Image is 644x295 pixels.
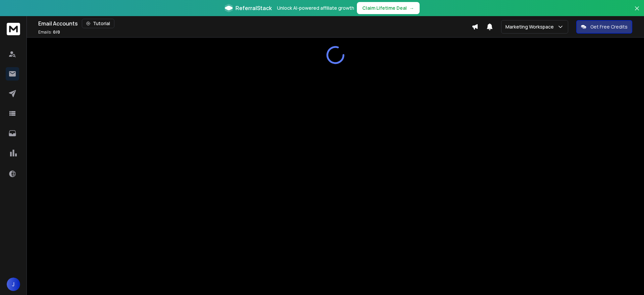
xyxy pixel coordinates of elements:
button: J [7,278,20,291]
span: → [410,5,414,11]
button: Get Free Credits [576,20,632,34]
p: Unlock AI-powered affiliate growth [277,5,354,11]
p: Get Free Credits [590,23,628,30]
p: Emails : [38,30,60,35]
span: 0 / 0 [53,29,60,35]
button: Claim Lifetime Deal→ [357,2,420,14]
button: Tutorial [82,19,114,28]
span: ReferralStack [235,4,272,12]
div: Email Accounts [38,19,472,28]
p: Marketing Workspace [505,23,556,30]
button: Close banner [633,4,641,20]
